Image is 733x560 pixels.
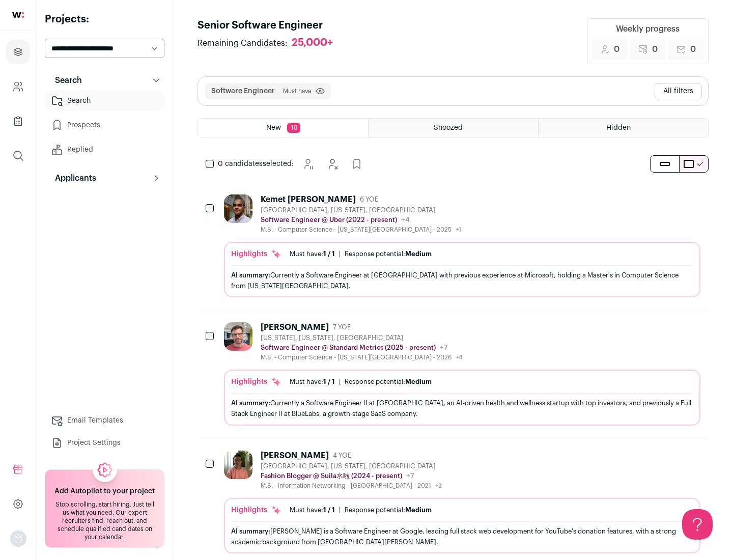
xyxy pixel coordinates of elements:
a: Prospects [45,115,164,135]
span: Must have [283,87,312,95]
div: 25,000+ [292,37,333,49]
div: Must have: [290,506,335,514]
a: Kemet [PERSON_NAME] 6 YOE [GEOGRAPHIC_DATA], [US_STATE], [GEOGRAPHIC_DATA] Software Engineer @ Ub... [224,194,700,297]
span: Medium [405,250,432,257]
span: Remaining Candidates: [198,37,288,49]
span: 0 [652,43,658,55]
button: Snooze [298,154,318,174]
img: nopic.png [10,530,26,547]
p: Search [49,74,82,87]
button: Add to Prospects [347,154,367,174]
span: Snoozed [434,124,463,131]
a: Company Lists [6,109,30,133]
div: Must have: [290,378,335,386]
div: [US_STATE], [US_STATE], [GEOGRAPHIC_DATA] [261,334,463,342]
p: Software Engineer @ Standard Metrics (2025 - present) [261,344,436,352]
button: All filters [655,83,702,99]
div: Highlights [231,249,281,259]
span: AI summary: [231,528,270,535]
span: +7 [440,344,448,351]
a: Replied [45,139,164,160]
a: Hidden [539,119,708,137]
div: Currently a Software Engineer at [GEOGRAPHIC_DATA] with previous experience at Microsoft, holding... [231,270,693,291]
div: M.S. - Computer Science - [US_STATE][GEOGRAPHIC_DATA] - 2025 [261,226,461,234]
div: Stop scrolling, start hiring. Just tell us what you need. Our expert recruiters find, reach out, ... [51,500,158,541]
button: Applicants [45,168,164,188]
div: [GEOGRAPHIC_DATA], [US_STATE], [GEOGRAPHIC_DATA] [261,206,461,214]
span: New [266,124,281,131]
img: 0fb184815f518ed3bcaf4f46c87e3bafcb34ea1ec747045ab451f3ffb05d485a [224,322,252,351]
a: Snoozed [369,119,538,137]
span: 0 [690,43,696,55]
p: Applicants [49,172,96,184]
span: 10 [287,123,300,133]
span: 1 / 1 [323,507,335,513]
span: +2 [435,483,442,489]
span: +7 [406,472,414,480]
div: Response potential: [345,506,432,514]
span: selected: [218,159,294,169]
span: 7 YOE [333,323,351,331]
ul: | [290,378,432,386]
div: Highlights [231,505,281,515]
div: Highlights [231,377,281,387]
div: Response potential: [345,250,432,258]
ul: | [290,506,432,514]
a: Add Autopilot to your project Stop scrolling, start hiring. Just tell us what you need. Our exper... [45,469,164,548]
span: AI summary: [231,272,270,278]
p: Software Engineer @ Uber (2022 - present) [261,216,397,224]
div: [PERSON_NAME] [261,322,329,332]
iframe: Help Scout Beacon - Open [682,509,713,540]
span: 6 YOE [360,195,378,204]
div: Kemet [PERSON_NAME] [261,194,356,205]
img: 322c244f3187aa81024ea13e08450523775794405435f85740c15dbe0cd0baab.jpg [224,451,252,479]
h2: Projects: [45,12,164,26]
span: 4 YOE [333,452,351,460]
ul: | [290,250,432,258]
button: Hide [322,154,343,174]
span: AI summary: [231,400,270,406]
div: Weekly progress [616,23,680,35]
div: Currently a Software Engineer II at [GEOGRAPHIC_DATA], an AI-driven health and wellness startup w... [231,398,693,419]
div: Must have: [290,250,335,258]
div: [PERSON_NAME] is a Software Engineer at Google, leading full stack web development for YouTube's ... [231,526,693,547]
span: Medium [405,507,432,513]
a: [PERSON_NAME] 4 YOE [GEOGRAPHIC_DATA], [US_STATE], [GEOGRAPHIC_DATA] Fashion Blogger @ Suila水啦 (2... [224,451,700,553]
span: 0 candidates [218,160,263,167]
button: Search [45,70,164,91]
h2: Add Autopilot to your project [54,486,155,496]
a: Company and ATS Settings [6,74,30,99]
a: Search [45,91,164,111]
div: [PERSON_NAME] [261,451,329,461]
img: wellfound-shorthand-0d5821cbd27db2630d0214b213865d53afaa358527fdda9d0ea32b1df1b89c2c.svg [12,12,24,18]
div: Response potential: [345,378,432,386]
p: Fashion Blogger @ Suila水啦 (2024 - present) [261,472,402,480]
a: Email Templates [45,410,164,431]
a: Projects [6,40,30,64]
button: Software Engineer [211,86,275,96]
div: M.S. - Computer Science - [US_STATE][GEOGRAPHIC_DATA] - 2026 [261,353,463,361]
span: 1 / 1 [323,250,335,257]
span: +1 [456,227,461,233]
div: [GEOGRAPHIC_DATA], [US_STATE], [GEOGRAPHIC_DATA] [261,462,442,470]
span: Hidden [606,124,631,131]
span: 1 / 1 [323,378,335,385]
div: M.S. - Information Networking - [GEOGRAPHIC_DATA] - 2021 [261,482,442,490]
button: Open dropdown [10,530,26,547]
span: +4 [401,216,410,223]
h1: Senior Software Engineer [198,18,343,33]
span: 0 [614,43,619,55]
span: +4 [456,354,463,360]
span: Medium [405,378,432,385]
img: 1d26598260d5d9f7a69202d59cf331847448e6cffe37083edaed4f8fc8795bfe [224,194,252,223]
a: [PERSON_NAME] 7 YOE [US_STATE], [US_STATE], [GEOGRAPHIC_DATA] Software Engineer @ Standard Metric... [224,322,700,425]
a: Project Settings [45,433,164,453]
